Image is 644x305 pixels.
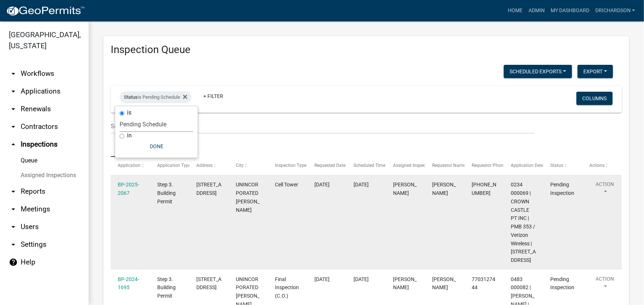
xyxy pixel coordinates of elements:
[9,87,18,96] i: arrow_drop_down
[347,157,386,175] datatable-header-cell: Scheduled Time
[111,157,150,175] datatable-header-cell: Application
[9,69,18,78] i: arrow_drop_down
[504,157,543,175] datatable-header-cell: Application Description
[236,163,244,168] span: City
[196,182,221,196] span: 846 A CORINTH RD
[9,240,18,249] i: arrow_drop_down
[472,163,506,168] span: Requestor Phone
[189,157,229,175] datatable-header-cell: Address
[127,133,132,139] label: in
[196,276,221,291] span: 104 CANTERBURY DR
[543,157,583,175] datatable-header-cell: Status
[9,140,18,149] i: arrow_drop_up
[472,276,495,291] span: 7703127444
[275,182,298,187] span: Cell Tower
[111,43,622,56] h3: Inspection Queue
[511,163,558,168] span: Application Description
[197,90,229,103] a: + Filter
[354,275,379,284] div: [DATE]
[465,157,504,175] datatable-header-cell: Requestor Phone
[111,134,132,157] a: Data
[120,140,193,153] button: Done
[124,94,138,100] span: Status
[386,157,426,175] datatable-header-cell: Assigned Inspector
[592,4,638,18] a: drichardson
[118,182,139,196] a: BP-2025-2067
[550,182,574,196] span: Pending Inspection
[504,65,572,78] button: Scheduled Exports
[275,276,299,299] span: Final Inspection (C.O.)
[236,182,259,213] span: UNINCORPORATED TROUP
[314,182,330,187] span: 10/08/2025
[9,222,18,231] i: arrow_drop_down
[550,163,563,168] span: Status
[307,157,347,175] datatable-header-cell: Requested Date
[9,122,18,131] i: arrow_drop_down
[157,163,191,168] span: Application Type
[354,163,385,168] span: Scheduled Time
[157,276,176,299] span: Step 3. Building Permit
[229,157,268,175] datatable-header-cell: City
[393,276,417,291] span: Douglas Richardson
[9,187,18,196] i: arrow_drop_down
[9,105,18,113] i: arrow_drop_down
[550,276,574,291] span: Pending Inspection
[472,182,496,196] span: 770-733-5866
[425,157,465,175] datatable-header-cell: Requestor Name
[354,180,379,189] div: [DATE]
[393,163,431,168] span: Assigned Inspector
[120,91,192,103] div: is Pending Schedule
[111,119,535,134] input: Search for inspections
[150,157,190,175] datatable-header-cell: Application Type
[432,163,465,168] span: Requestor Name
[393,182,417,196] span: William Huff
[590,275,620,294] button: Action
[511,182,536,263] span: 0234 000069 | CROWN CASTLE PT INC | PMB 353 / Verizon Wireless | 846 A CORINTH RD
[526,4,548,18] a: Admin
[582,157,622,175] datatable-header-cell: Actions
[590,180,620,199] button: Action
[576,92,613,105] button: Columns
[268,157,307,175] datatable-header-cell: Inspection Type
[118,276,139,291] a: BP-2024-1695
[9,205,18,214] i: arrow_drop_down
[275,163,306,168] span: Inspection Type
[590,163,605,168] span: Actions
[118,163,141,168] span: Application
[127,110,131,116] label: is
[157,182,176,204] span: Step 3. Building Permit
[314,163,345,168] span: Requested Date
[196,163,213,168] span: Address
[9,258,18,267] i: help
[505,4,526,18] a: Home
[548,4,592,18] a: My Dashboard
[432,182,456,196] span: John
[314,276,330,282] span: 10/10/2025
[432,276,456,291] span: Mirian
[578,65,613,78] button: Export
